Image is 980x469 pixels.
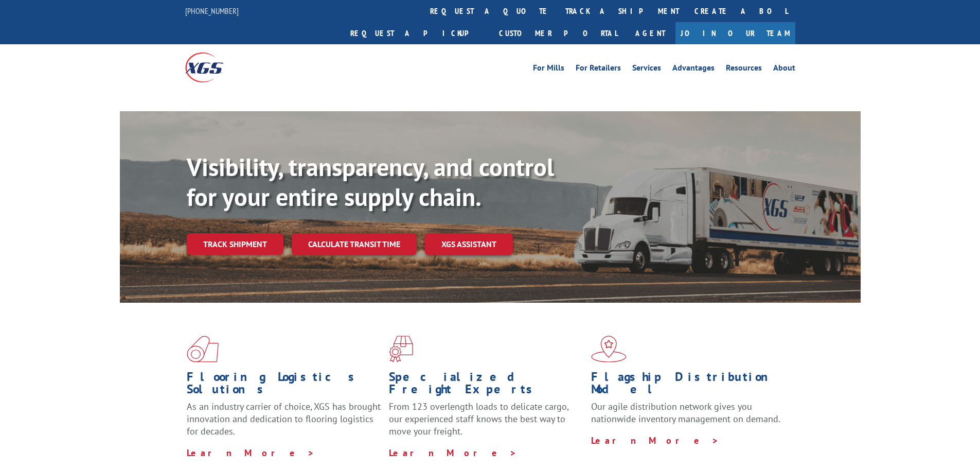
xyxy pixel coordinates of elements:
[343,22,491,44] a: Request a pickup
[187,401,381,437] span: As an industry carrier of choice, XGS has brought innovation and dedication to flooring logistics...
[389,371,583,401] h1: Specialized Freight Experts
[773,64,795,75] a: About
[672,64,715,75] a: Advantages
[187,233,283,255] a: Track shipment
[675,22,795,44] a: Join Our Team
[389,401,583,446] p: From 123 overlength loads to delicate cargo, our experienced staff knows the best way to move you...
[187,371,381,401] h1: Flooring Logistics Solutions
[726,64,762,75] a: Resources
[591,371,786,401] h1: Flagship Distribution Model
[187,151,554,213] b: Visibility, transparency, and control for your entire supply chain.
[292,233,417,255] a: Calculate transit time
[185,6,239,16] a: [PHONE_NUMBER]
[591,435,719,446] a: Learn More >
[491,22,625,44] a: Customer Portal
[389,336,413,362] img: xgs-icon-focused-on-flooring-red
[533,64,564,75] a: For Mills
[389,447,517,459] a: Learn More >
[591,401,780,425] span: Our agile distribution network gives you nationwide inventory management on demand.
[576,64,621,75] a: For Retailers
[591,336,627,362] img: xgs-icon-flagship-distribution-model-red
[425,233,513,255] a: XGS ASSISTANT
[632,64,661,75] a: Services
[187,336,219,362] img: xgs-icon-total-supply-chain-intelligence-red
[187,447,315,459] a: Learn More >
[625,22,675,44] a: Agent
